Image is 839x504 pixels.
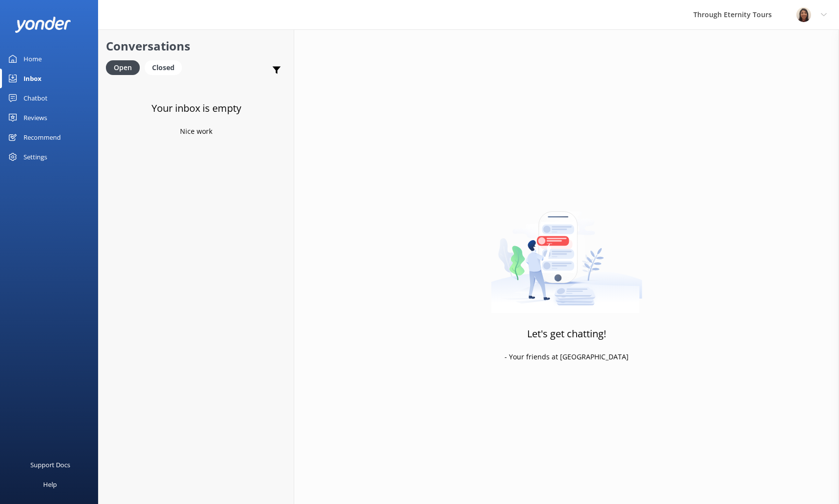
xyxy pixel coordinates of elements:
[527,326,606,342] h3: Let's get chatting!
[24,88,48,108] div: Chatbot
[180,126,212,137] p: Nice work
[24,69,42,88] div: Inbox
[24,147,47,167] div: Settings
[145,60,182,75] div: Closed
[152,101,241,116] h3: Your inbox is empty
[24,108,47,127] div: Reviews
[106,37,286,55] h2: Conversations
[24,127,61,147] div: Recommend
[505,352,629,362] p: - Your friends at [GEOGRAPHIC_DATA]
[491,191,642,313] img: artwork of a man stealing a conversation from at giant smartphone
[30,455,70,475] div: Support Docs
[796,7,811,22] img: 725-1755267273.png
[24,49,42,69] div: Home
[145,62,187,73] a: Closed
[43,475,57,494] div: Help
[106,62,145,73] a: Open
[15,17,71,33] img: yonder-white-logo.png
[106,60,140,75] div: Open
